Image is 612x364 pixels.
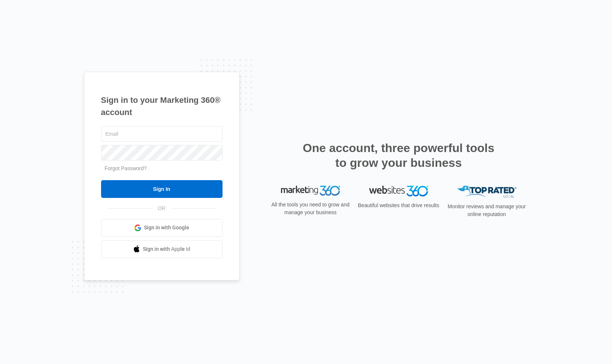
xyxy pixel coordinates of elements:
[301,141,497,170] h2: One account, three powerful tools to grow your business
[369,186,428,196] img: Websites 360
[357,202,440,209] p: Beautiful websites that drive results
[101,180,223,198] input: Sign In
[445,203,528,218] p: Monitor reviews and manage your online reputation
[281,186,340,196] img: Marketing 360
[153,205,171,212] span: OR
[101,94,223,118] h1: Sign in to your Marketing 360® account
[144,224,189,232] span: Sign in with Google
[143,245,190,253] span: Sign in with Apple Id
[101,126,223,142] input: Email
[101,219,223,237] a: Sign in with Google
[269,201,352,216] p: All the tools you need to grow and manage your business
[105,165,147,171] a: Forgot Password?
[101,240,223,258] a: Sign in with Apple Id
[457,186,516,198] img: Top Rated Local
